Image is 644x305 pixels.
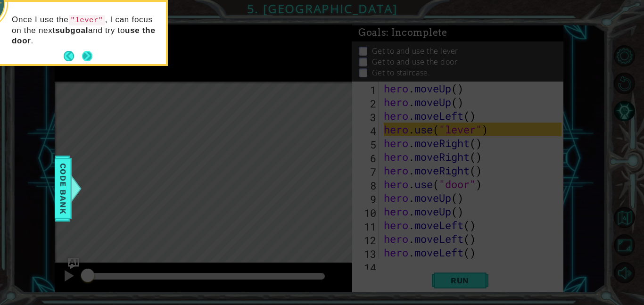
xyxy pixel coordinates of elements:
[56,160,71,217] span: Code Bank
[64,51,82,61] button: Back
[81,50,93,62] button: Next
[12,26,156,45] strong: use the door
[55,26,88,35] strong: subgoal
[12,15,159,46] p: Once I use the , I can focus on the next and try to .
[69,15,105,25] code: "lever"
